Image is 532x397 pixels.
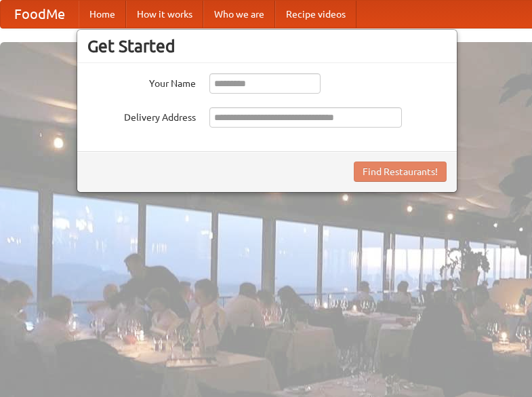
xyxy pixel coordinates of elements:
[275,1,356,28] a: Recipe videos
[87,107,196,124] label: Delivery Address
[79,1,126,28] a: Home
[354,162,447,182] button: Find Restaurants!
[126,1,203,28] a: How it works
[203,1,275,28] a: Who we are
[87,36,447,56] h3: Get Started
[1,1,79,28] a: FoodMe
[87,73,196,90] label: Your Name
